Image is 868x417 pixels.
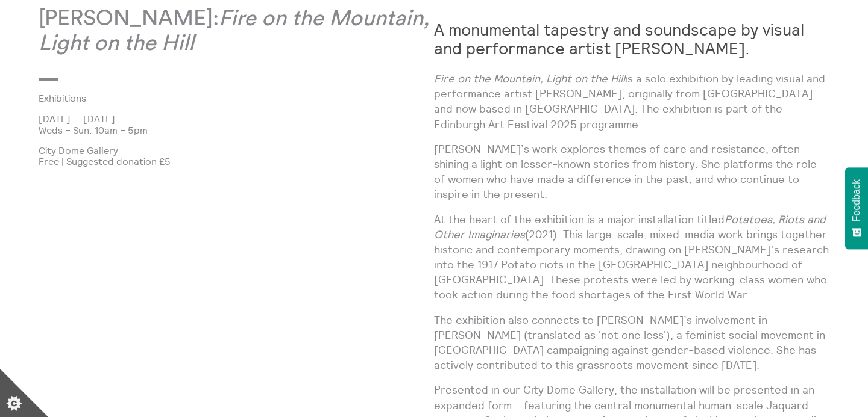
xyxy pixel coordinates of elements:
[434,71,829,132] p: is a solo exhibition by leading visual and performance artist [PERSON_NAME], originally from [GEO...
[845,167,868,249] button: Feedback - Show survey
[434,212,829,303] p: At the heart of the exhibition is a major installation titled (2021). This large-scale, mixed-med...
[434,19,804,58] strong: A monumental tapestry and soundscape by visual and performance artist [PERSON_NAME].
[39,7,434,57] p: [PERSON_NAME]:
[434,141,829,202] p: [PERSON_NAME]’s work explores themes of care and resistance, often shining a light on lesser-know...
[434,312,829,373] p: The exhibition also connects to [PERSON_NAME]’s involvement in [PERSON_NAME] (translated as 'not ...
[39,145,434,156] p: City Dome Gallery
[434,212,826,241] em: Potatoes, Riots and Other Imaginaries
[39,93,415,103] a: Exhibitions
[434,72,625,85] em: Fire on the Mountain, Light on the Hill
[39,125,434,135] p: Weds – Sun, 10am – 5pm
[39,8,430,54] em: Fire on the Mountain, Light on the Hill
[39,113,434,124] p: [DATE] — [DATE]
[851,179,862,221] span: Feedback
[39,156,434,167] p: Free | Suggested donation £5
